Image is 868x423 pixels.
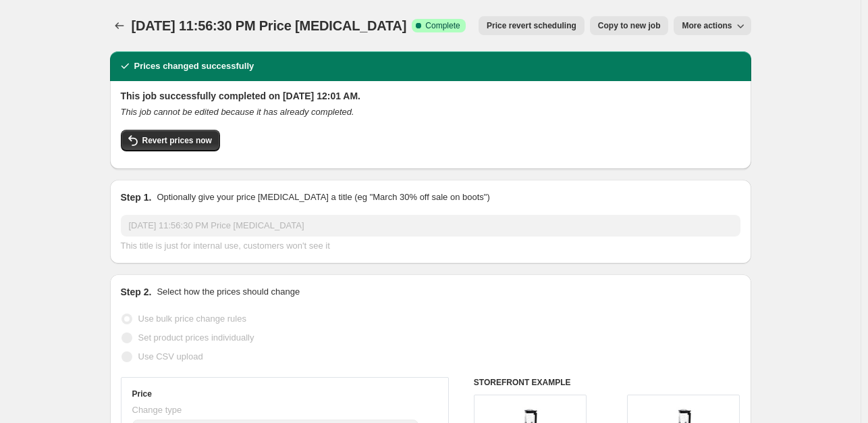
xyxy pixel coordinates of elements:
h2: Prices changed successfully [134,59,254,73]
h2: Step 1. [121,191,152,204]
h3: Price [132,389,152,399]
input: 30% off holiday sale [121,215,740,237]
span: Use CSV upload [138,351,203,362]
span: Price revert scheduling [487,20,576,31]
h2: This job successfully completed on [DATE] 12:01 AM. [121,89,740,103]
span: More actions [682,20,732,31]
button: More actions [674,16,751,35]
button: Price change jobs [110,16,129,35]
p: Select how the prices should change [157,285,300,299]
span: Copy to new job [598,20,661,31]
button: Revert prices now [121,130,220,151]
span: Complete [425,20,460,31]
span: [DATE] 11:56:30 PM Price [MEDICAL_DATA] [132,18,407,33]
p: Optionally give your price [MEDICAL_DATA] a title (eg "March 30% off sale on boots") [157,191,489,204]
span: This title is just for internal use, customers won't see it [121,241,330,251]
button: Copy to new job [590,16,669,35]
h2: Step 2. [121,285,152,299]
h6: STOREFRONT EXAMPLE [474,377,740,388]
span: Use bulk price change rules [138,314,246,324]
i: This job cannot be edited because it has already completed. [121,107,354,117]
span: Revert prices now [142,135,212,146]
span: Change type [132,405,182,415]
span: Set product prices individually [138,332,254,343]
button: Price revert scheduling [479,16,585,35]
